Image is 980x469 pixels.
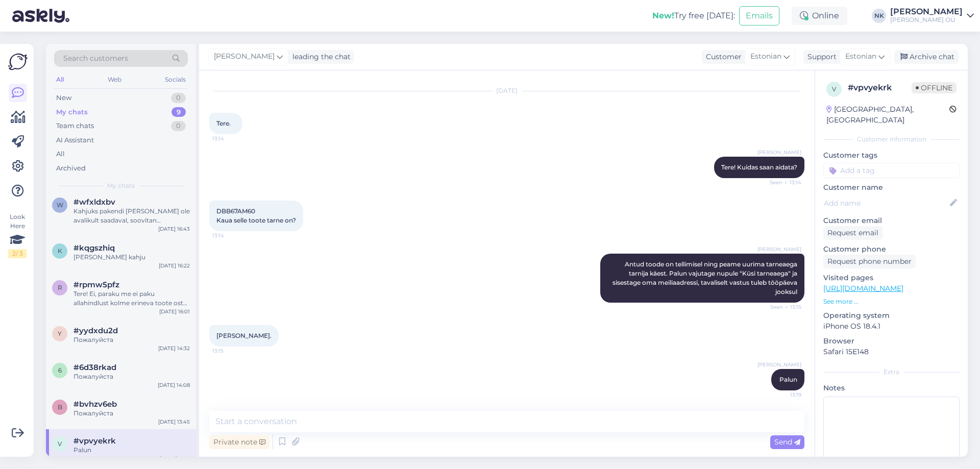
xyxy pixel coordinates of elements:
[823,383,960,393] p: Notes
[56,163,86,174] div: Archived
[57,201,63,209] span: w
[158,225,190,233] div: [DATE] 16:43
[823,150,960,161] p: Customer tags
[612,260,799,295] span: Antud toode on tellimisel ning peame uurima tarneaega tarnija käest. Palun vajutage nupule "Küsi ...
[823,273,960,283] p: Visited pages
[823,163,960,178] input: Add a tag
[826,104,949,126] div: [GEOGRAPHIC_DATA], [GEOGRAPHIC_DATA]
[288,52,351,62] div: leading the chat
[73,253,190,262] div: [PERSON_NAME] kahju
[823,347,960,357] p: Safari 15E148
[209,86,804,95] div: [DATE]
[107,181,135,190] span: My chats
[8,249,27,258] div: 2 / 3
[216,332,272,339] span: [PERSON_NAME].
[823,321,960,332] p: iPhone OS 18.4.1
[739,6,779,26] button: Emails
[212,232,251,239] span: 13:14
[209,435,269,449] div: Private note
[832,85,836,93] span: v
[845,51,876,62] span: Estonian
[823,226,883,240] div: Request email
[58,247,62,255] span: k
[158,344,190,352] div: [DATE] 14:32
[58,440,62,448] span: v
[652,10,735,22] div: Try free [DATE]:
[763,391,801,399] span: 13:19
[890,8,974,24] a: [PERSON_NAME][PERSON_NAME] OÜ
[763,179,801,186] span: Seen ✓ 13:14
[158,418,190,426] div: [DATE] 13:45
[54,73,66,86] div: All
[912,82,957,93] span: Offline
[8,212,27,258] div: Look Here
[757,361,801,368] span: [PERSON_NAME]
[8,52,28,71] img: Askly Logo
[890,16,963,24] div: [PERSON_NAME] OÜ
[159,262,190,269] div: [DATE] 16:22
[823,135,960,144] div: Customer information
[73,207,190,225] div: Kahjuks pakendi [PERSON_NAME] ole avalikult saadaval, soovitan [PERSON_NAME] ühendust kauplusega ...
[73,400,117,409] span: #bvhzv6eb
[73,243,115,253] span: #kqgszhiq
[73,198,115,207] span: #wfxldxbv
[73,363,116,372] span: #6d38rkad
[56,135,94,145] div: AI Assistant
[823,297,960,306] p: See more ...
[106,73,124,86] div: Web
[757,149,801,156] span: [PERSON_NAME]
[73,436,116,446] span: #vpvyekrk
[823,310,960,321] p: Operating system
[214,51,275,62] span: [PERSON_NAME]
[159,308,190,315] div: [DATE] 16:01
[823,367,960,377] div: Extra
[212,347,251,355] span: 13:15
[73,446,190,455] div: Palun
[872,9,886,23] div: NK
[779,376,797,383] span: Palun
[160,455,190,462] div: [DATE] 13:19
[823,215,960,226] p: Customer email
[890,8,963,16] div: [PERSON_NAME]
[73,335,190,344] div: Пожалуйста
[158,381,190,389] div: [DATE] 14:08
[171,93,186,103] div: 0
[757,245,801,253] span: [PERSON_NAME]
[216,207,296,224] span: DBB67AM60 Kaua selle toote tarne on?
[824,198,948,209] input: Add name
[848,82,912,94] div: # vpvyekrk
[652,11,674,20] b: New!
[792,7,847,25] div: Online
[212,135,251,142] span: 13:14
[73,409,190,418] div: Пожалуйста
[73,280,119,289] span: #rpmw5pfz
[823,244,960,255] p: Customer phone
[73,289,190,308] div: Tere! Ei, paraku me ei paku allahindlust kolme erineva toote ostu puhul
[803,52,837,62] div: Support
[823,284,903,293] a: [URL][DOMAIN_NAME]
[58,330,62,337] span: y
[56,93,71,103] div: New
[58,403,62,411] span: b
[171,121,186,131] div: 0
[63,53,128,64] span: Search customers
[823,182,960,193] p: Customer name
[721,163,797,171] span: Tere! Kuidas saan aidata?
[56,149,65,159] div: All
[171,107,186,117] div: 9
[216,119,231,127] span: Tere.
[56,121,94,131] div: Team chats
[73,372,190,381] div: Пожалуйста
[750,51,781,62] span: Estonian
[702,52,742,62] div: Customer
[823,255,916,268] div: Request phone number
[763,303,801,311] span: Seen ✓ 13:15
[58,284,62,291] span: r
[823,336,960,347] p: Browser
[73,326,118,335] span: #yydxdu2d
[894,50,959,64] div: Archive chat
[56,107,88,117] div: My chats
[58,366,62,374] span: 6
[774,437,800,447] span: Send
[163,73,188,86] div: Socials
